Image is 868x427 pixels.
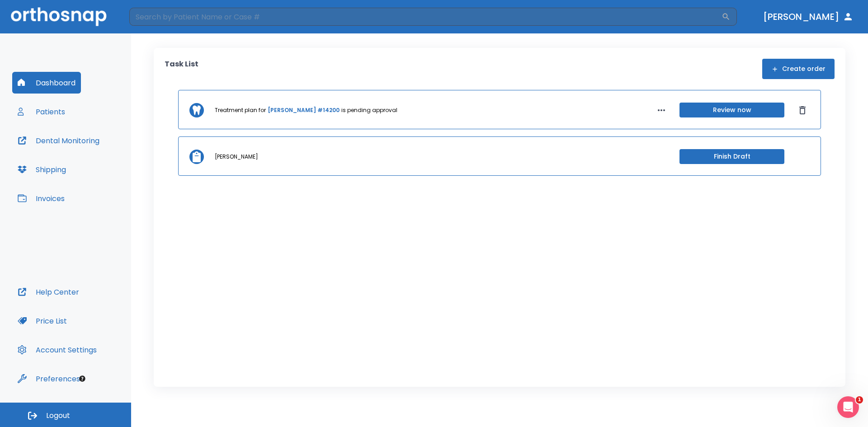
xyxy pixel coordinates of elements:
[679,103,784,117] button: Review now
[46,411,70,421] span: Logout
[12,130,105,151] button: Dental Monitoring
[12,72,81,94] button: Dashboard
[856,396,863,404] span: 1
[795,103,810,117] button: Dismiss
[129,8,722,26] input: Search by Patient Name or Case #
[268,106,340,114] a: [PERSON_NAME] #14200
[12,101,71,122] button: Patients
[341,106,397,114] p: is pending approval
[679,149,784,164] button: Finish Draft
[78,375,86,383] div: Tooltip anchor
[12,310,72,332] button: Price List
[837,396,859,418] iframe: Intercom live chat
[12,368,85,389] button: Preferences
[12,159,71,180] button: Shipping
[215,106,266,114] p: Treatment plan for
[12,339,102,361] button: Account Settings
[215,153,258,161] p: [PERSON_NAME]
[11,7,107,26] img: Orthosnap
[12,281,85,303] button: Help Center
[12,188,70,209] button: Invoices
[165,59,198,79] p: Task List
[762,59,835,79] button: Create order
[759,9,857,25] button: [PERSON_NAME]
